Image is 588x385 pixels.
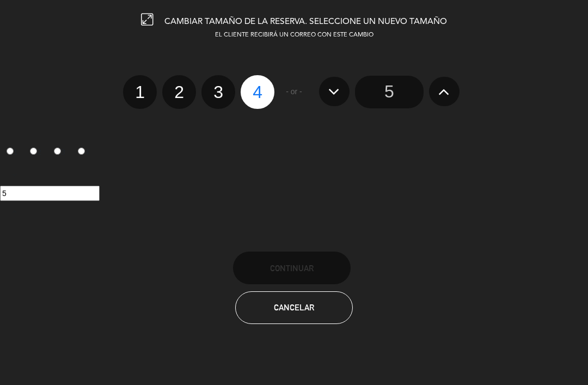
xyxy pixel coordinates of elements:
[30,148,37,155] input: 2
[241,75,274,109] label: 4
[24,143,48,162] label: 2
[270,264,314,273] span: Continuar
[201,75,235,109] label: 3
[215,32,373,38] span: EL CLIENTE RECIBIRÁ UN CORREO CON ESTE CAMBIO
[162,75,196,109] label: 2
[233,252,351,284] button: Continuar
[123,75,157,109] label: 1
[286,85,302,98] span: - or -
[48,143,72,162] label: 3
[235,291,353,324] button: Cancelar
[7,148,14,155] input: 1
[54,148,61,155] input: 3
[78,148,85,155] input: 4
[71,143,95,162] label: 4
[164,17,447,26] span: CAMBIAR TAMAÑO DE LA RESERVA. SELECCIONE UN NUEVO TAMAÑO
[274,303,314,312] span: Cancelar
